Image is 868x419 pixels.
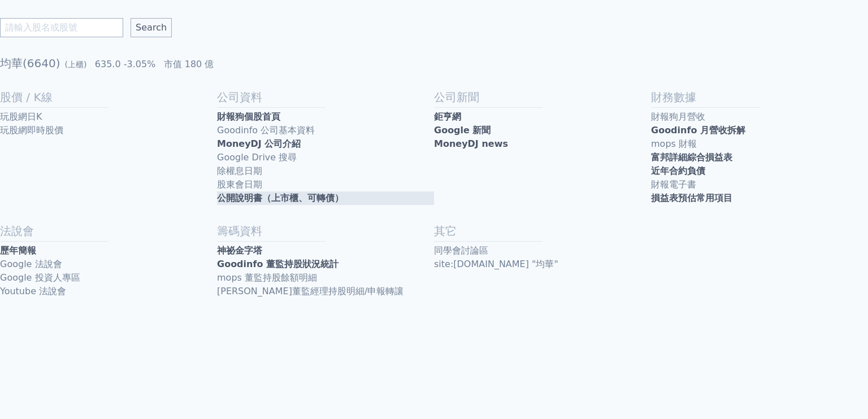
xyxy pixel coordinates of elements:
[651,178,868,191] a: 財報電子書
[217,124,434,137] a: Goodinfo 公司基本資料
[217,178,434,191] a: 股東會日期
[434,244,651,257] a: 同學會討論區
[131,18,172,37] input: Search
[651,151,868,164] a: 富邦詳細綜合損益表
[811,365,868,419] iframe: Chat Widget
[434,257,651,271] a: site:[DOMAIN_NAME] "均華"
[651,191,868,205] a: 損益表預估常用項目
[217,191,434,205] a: 公開說明書（上市櫃、可轉債）
[217,244,434,257] a: 神祕金字塔
[434,137,651,151] a: MoneyDJ news
[164,59,214,69] span: 市值 180 億
[434,110,651,124] a: 鉅亨網
[651,89,868,105] h2: 財務數據
[434,223,651,239] h2: 其它
[651,137,868,151] a: mops 財報
[217,271,434,285] a: mops 董監持股餘額明細
[217,137,434,151] a: MoneyDJ 公司介紹
[651,110,868,124] a: 財報狗月營收
[811,365,868,419] div: 聊天小工具
[217,110,434,124] a: 財報狗個股首頁
[651,124,868,137] a: Goodinfo 月營收拆解
[217,89,434,105] h2: 公司資料
[217,164,434,178] a: 除權息日期
[65,60,87,69] span: (上櫃)
[651,164,868,178] a: 近年合約負債
[217,257,434,271] a: Goodinfo 董監持股狀況統計
[217,285,434,298] a: [PERSON_NAME]董監經理持股明細/申報轉讓
[217,151,434,164] a: Google Drive 搜尋
[217,223,434,239] h2: 籌碼資料
[95,59,156,69] span: 635.0 -3.05%
[434,89,651,105] h2: 公司新聞
[434,124,651,137] a: Google 新聞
